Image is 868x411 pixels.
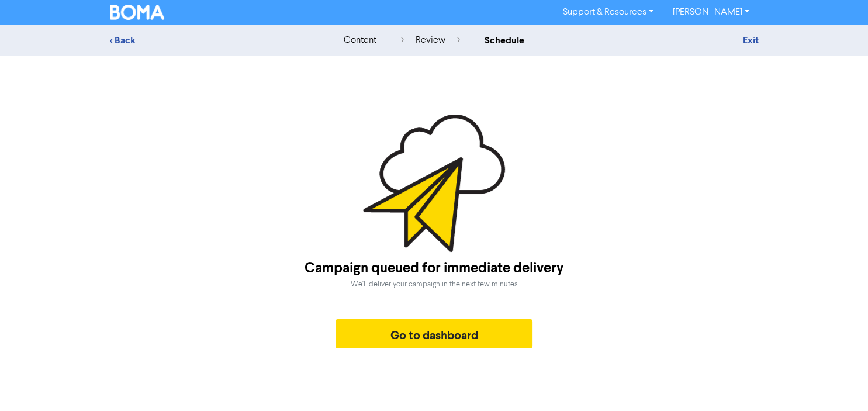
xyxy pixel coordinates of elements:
[722,285,868,411] iframe: Chat Widget
[336,319,533,348] button: Go to dashboard
[344,33,376,47] div: content
[305,258,564,279] div: Campaign queued for immediate delivery
[485,33,524,47] div: schedule
[401,33,460,47] div: review
[363,115,505,252] img: Scheduled
[554,3,663,22] a: Support & Resources
[110,5,165,20] img: BOMA Logo
[663,3,758,22] a: [PERSON_NAME]
[742,34,758,46] a: Exit
[351,279,518,290] div: We'll deliver your campaign in the next few minutes
[110,33,314,47] div: < Back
